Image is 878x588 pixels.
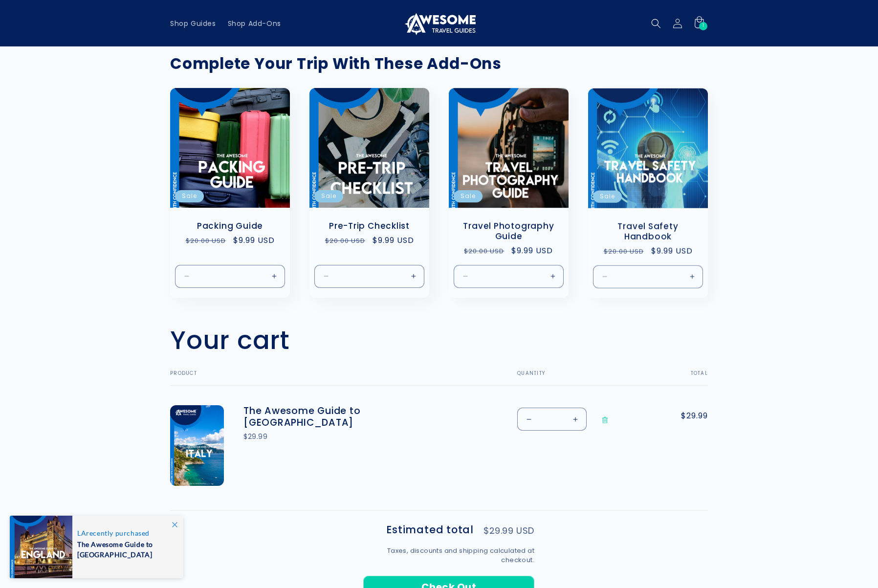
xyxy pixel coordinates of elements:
[645,13,667,34] summary: Search
[77,529,86,537] span: LA
[319,221,419,231] a: Pre-Trip Checklist
[170,19,216,28] span: Shop Guides
[459,221,559,241] a: Travel Photography Guide
[540,408,564,431] input: Quantity for The Awesome Guide to Italy
[170,325,290,356] h1: Your cart
[180,221,280,231] a: Packing Guide
[402,12,476,35] img: Awesome Travel Guides
[386,525,474,535] h2: Estimated total
[215,264,246,287] input: Quantity for Default Title
[77,537,173,560] span: The Awesome Guide to [GEOGRAPHIC_DATA]
[648,370,708,386] th: Total
[633,264,664,287] input: Quantity for Default Title
[668,410,708,422] span: $29.99
[354,264,386,287] input: Quantity for Default Title
[493,370,648,386] th: Quantity
[222,13,287,34] a: Shop Add-Ons
[363,546,534,565] small: Taxes, discounts and shipping calculated at checkout.
[243,405,390,429] a: The Awesome Guide to [GEOGRAPHIC_DATA]
[702,22,704,30] span: 1
[170,88,708,298] ul: Slider
[483,526,534,535] p: $29.99 USD
[596,408,614,433] a: Remove The Awesome Guide to Italy
[243,432,390,442] div: $29.99
[399,8,480,39] a: Awesome Travel Guides
[170,370,493,386] th: Product
[598,221,698,241] a: Travel Safety Handbook
[77,529,173,537] span: recently purchased
[493,264,525,287] input: Quantity for Default Title
[170,53,502,74] strong: Complete Your Trip With These Add-Ons
[164,13,222,34] a: Shop Guides
[228,19,281,28] span: Shop Add-Ons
